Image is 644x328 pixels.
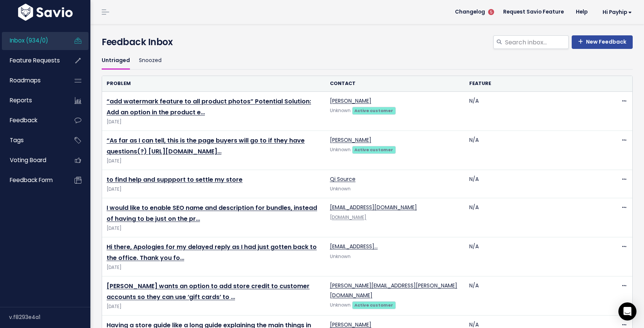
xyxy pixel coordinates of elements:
span: Feature Requests [10,56,60,64]
th: Contact [325,76,465,91]
span: Unknown [330,254,351,260]
td: N/A [465,170,604,198]
span: Reports [10,96,32,104]
a: [EMAIL_ADDRESS][DOMAIN_NAME] [330,203,417,211]
a: [PERSON_NAME] [330,97,371,105]
div: v.f8293e4a1 [9,307,90,327]
td: N/A [465,131,604,170]
span: [DATE] [107,157,321,165]
span: Roadmaps [10,76,41,84]
span: Unknown [330,302,351,308]
span: Unknown [330,186,351,192]
span: [DATE] [107,225,321,232]
span: Tags [10,136,24,144]
a: [PERSON_NAME] wants an option to add store credit to customer accounts so they can use ‘gift card... [107,282,310,301]
a: Roadmaps [2,72,63,89]
a: to find help and suppport to settle my store [107,175,243,184]
a: Active customer [352,106,396,114]
span: [DATE] [107,185,321,193]
a: New Feedback [572,35,633,49]
a: Hi there, Apologies for my delayed reply as I had just gotten back to the office. Thank you fo… [107,243,317,262]
strong: Active customer [354,302,393,308]
a: [PERSON_NAME][EMAIL_ADDRESS][PERSON_NAME][DOMAIN_NAME] [330,282,457,299]
a: Snoozed [139,52,162,70]
a: Request Savio Feature [497,6,570,18]
span: Changelog [455,9,485,15]
a: “add watermark feature to all product photos” Potential Solution: Add an option in the product e… [107,97,311,117]
strong: Active customer [354,147,393,153]
th: Problem [102,76,325,91]
a: Active customer [352,146,396,153]
h4: Feedback Inbox [102,35,633,49]
input: Search inbox... [504,35,569,49]
a: Active customer [352,301,396,308]
span: Voting Board [10,156,46,164]
ul: Filter feature requests [102,52,633,70]
a: “As far as I can tell, this is the page buyers will go to if they have questions(?) [URL][DOMAIN_... [107,136,305,156]
a: Feedback form [2,172,63,189]
a: [EMAIL_ADDRESS]… [330,243,378,250]
a: Reports [2,92,63,109]
span: Inbox (934/0) [10,36,48,44]
span: [DATE] [107,118,321,126]
span: 5 [488,9,494,15]
td: N/A [465,237,604,276]
a: Qi Source [330,175,356,183]
strong: Active customer [354,108,393,114]
a: [PERSON_NAME] [330,136,371,144]
a: Voting Board [2,152,63,169]
a: Help [570,6,594,18]
a: Feature Requests [2,52,63,69]
a: Untriaged [102,52,130,70]
img: logo-white.9d6f32f41409.svg [16,4,75,21]
span: Hi Payhip [603,9,632,15]
span: Feedback form [10,176,53,184]
span: [DATE] [107,264,321,272]
a: Hi Payhip [594,6,638,18]
td: N/A [465,198,604,237]
th: Feature [465,76,604,91]
a: Feedback [2,112,63,129]
td: N/A [465,276,604,316]
div: Open Intercom Messenger [618,302,636,320]
a: I would like to enable SEO name and description for bundles, instead of having to be just on the pr… [107,203,317,223]
span: Unknown [330,147,351,153]
span: Feedback [10,116,37,124]
a: Tags [2,132,63,149]
span: [DATE] [107,303,321,311]
span: Unknown [330,108,351,114]
td: N/A [465,92,604,131]
a: [DOMAIN_NAME] [330,214,366,220]
a: Inbox (934/0) [2,32,63,49]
